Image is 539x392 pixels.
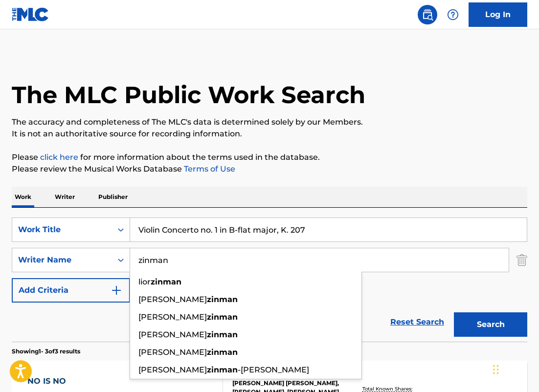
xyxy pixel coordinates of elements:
strong: zinman [207,312,238,322]
span: [PERSON_NAME] [138,312,207,322]
span: [PERSON_NAME] [138,348,207,357]
img: help [447,9,459,21]
img: 9d2ae6d4665cec9f34b9.svg [111,284,122,296]
img: search [422,9,433,21]
p: Please review the Musical Works Database [12,163,527,175]
strong: zinman [151,277,181,286]
span: -[PERSON_NAME] [238,365,309,374]
button: Search [454,312,527,337]
span: [PERSON_NAME] [138,330,207,339]
a: click here [40,152,78,162]
p: Please for more information about the terms used in the database. [12,152,527,163]
div: Help [443,5,463,24]
strong: zinman [207,330,238,339]
strong: zinman [207,348,238,357]
a: Terms of Use [182,164,235,174]
p: Work [12,187,34,207]
strong: zinman [207,365,238,374]
a: Log In [469,2,527,27]
p: Writer [52,187,78,207]
strong: zinman [207,295,238,304]
form: Search Form [12,218,527,342]
p: Publisher [95,187,131,207]
span: [PERSON_NAME] [138,365,207,374]
p: The accuracy and completeness of The MLC's data is determined solely by our Members. [12,116,527,128]
div: Writer Name [18,254,106,266]
span: [PERSON_NAME] [138,295,207,304]
div: Drag [493,355,499,384]
div: NO IS NO [27,375,114,387]
iframe: Chat Widget [490,345,539,392]
p: Showing 1 - 3 of 3 results [12,347,80,356]
iframe: Resource Center [512,250,539,329]
a: Public Search [418,5,437,24]
button: Add Criteria [12,278,130,303]
span: lior [138,277,151,286]
div: Work Title [18,224,106,236]
a: Reset Search [385,311,449,333]
img: Delete Criterion [517,248,527,272]
p: It is not an authoritative source for recording information. [12,128,527,140]
h1: The MLC Public Work Search [12,80,365,109]
img: MLC Logo [12,7,49,22]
